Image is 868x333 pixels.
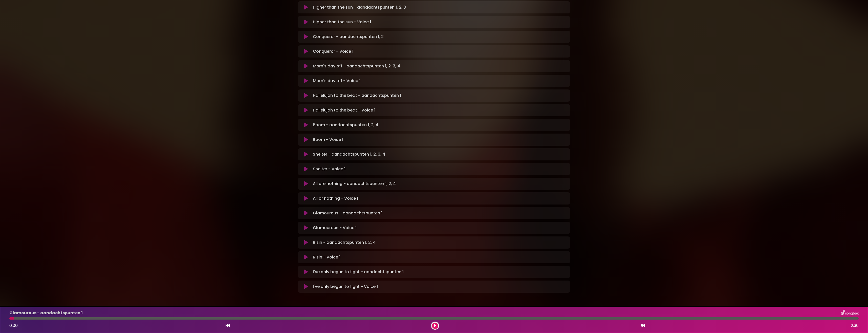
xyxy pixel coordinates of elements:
p: All or nothing - Voice 1 [313,195,358,201]
p: Glamourous - Voice 1 [313,225,357,231]
p: Higher than the sun - aandachtspunten 1, 2, 3 [313,4,406,10]
p: Mom's day off - aandachtspunten 1, 2, 3, 4 [313,63,400,69]
p: Risin - Voice 1 [313,254,340,260]
p: Boom - Voice 1 [313,137,343,143]
p: Glamourous - aandachtspunten 1 [313,210,382,216]
p: Conqueror - aandachtspunten 1, 2 [313,34,384,40]
p: Higher than the sun - Voice 1 [313,19,371,25]
p: Shelter - Voice 1 [313,166,345,172]
p: All are nothing - aandachtspunten 1, 2, 4 [313,181,396,187]
p: Conqueror - Voice 1 [313,48,353,54]
p: Glamourous - aandachtspunten 1 [9,310,83,316]
p: Mom's day off - Voice 1 [313,78,360,84]
p: Shelter - aandachtspunten 1, 2, 3, 4 [313,151,385,157]
img: songbox-logo-white.png [841,310,859,316]
p: I've only begun to fight - aandachtspunten 1 [313,269,404,275]
p: I've only begun to fight - Voice 1 [313,284,378,290]
p: Hallelujah to the beat - aandachtspunten 1 [313,92,401,99]
p: Risin - aandachtspunten 1, 2, 4 [313,239,376,246]
p: Hallelujah to the beat - Voice 1 [313,107,375,113]
p: Boom - aandachtspunten 1, 2, 4 [313,122,378,128]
